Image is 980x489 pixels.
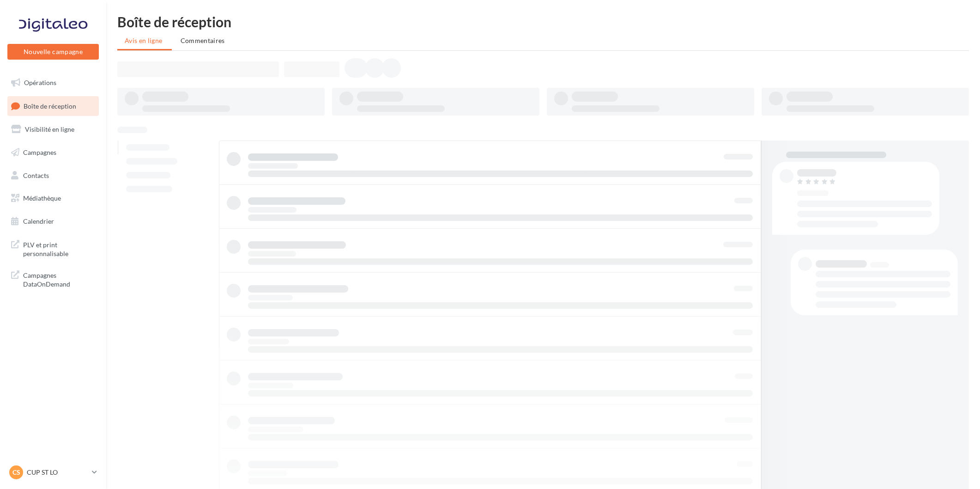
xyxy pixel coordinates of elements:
[7,464,99,481] a: CS CUP ST LO
[7,44,99,60] button: Nouvelle campagne
[6,212,101,231] a: Calendrier
[23,217,54,225] span: Calendrier
[24,79,56,86] span: Opérations
[181,37,225,44] span: Commentaires
[23,194,61,202] span: Médiathèque
[6,189,101,208] a: Médiathèque
[27,468,88,477] p: CUP ST LO
[6,120,101,139] a: Visibilité en ligne
[6,73,101,92] a: Opérations
[6,143,101,162] a: Campagnes
[24,102,76,110] span: Boîte de réception
[6,96,101,116] a: Boîte de réception
[6,265,101,293] a: Campagnes DataOnDemand
[6,235,101,262] a: PLV et print personnalisable
[23,171,49,179] span: Contacts
[12,468,20,477] span: CS
[23,148,56,156] span: Campagnes
[117,15,969,29] div: Boîte de réception
[23,238,95,258] span: PLV et print personnalisable
[25,125,74,133] span: Visibilité en ligne
[23,269,95,289] span: Campagnes DataOnDemand
[6,166,101,185] a: Contacts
